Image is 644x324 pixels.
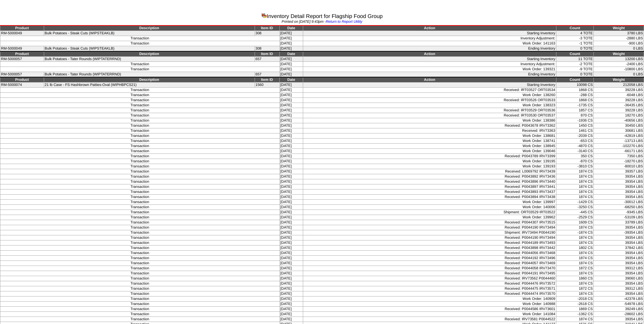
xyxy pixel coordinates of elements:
[326,20,363,24] a: Return to Report Utility
[303,133,556,139] td: Work Order: 138681
[279,108,303,113] td: [DATE]
[594,296,644,302] td: -42378 LBS
[556,133,593,139] td: -2039 CS
[279,174,303,179] td: [DATE]
[556,215,593,220] td: -2529 CS
[303,123,556,128] td: Received: P0043678 IRV73362
[0,195,280,200] td: Transaction
[594,128,644,133] td: 30681 LBS
[0,31,44,36] td: RM-5000049
[556,184,593,190] td: 1874 CS
[303,296,556,302] td: Work Order: 140909
[556,281,593,286] td: 1874 CS
[303,286,556,291] td: Received: P0044475 IRV73571
[303,256,556,261] td: Received: P0044192 IRV73496
[279,144,303,149] td: [DATE]
[0,128,280,133] td: Transaction
[255,72,279,77] td: 657
[0,271,280,276] td: Transaction
[0,256,280,261] td: Transaction
[255,83,279,88] td: 1560
[0,57,44,62] td: RM-5000057
[279,235,303,240] td: [DATE]
[303,251,556,256] td: Received: P0044056 IRV73468
[0,174,280,179] td: Transaction
[594,220,644,225] td: 33789 LBS
[0,133,280,139] td: Transaction
[594,246,644,251] td: 37842 LBS
[279,179,303,184] td: [DATE]
[0,291,280,296] td: Transaction
[594,291,644,296] td: 39354 LBS
[556,46,593,52] td: 0 TOTE
[594,256,644,261] td: 39354 LBS
[556,230,593,235] td: -1874 CS
[0,220,280,225] td: Transaction
[279,230,303,235] td: [DATE]
[0,41,280,46] td: Transaction
[279,57,303,62] td: [DATE]
[556,271,593,276] td: 1874 CS
[279,266,303,271] td: [DATE]
[594,118,644,123] td: -40656 LBS
[303,36,556,41] td: Inventory Adjustment:
[556,225,593,230] td: 1874 CS
[594,230,644,235] td: -39354 LBS
[556,123,593,128] td: 1450 CS
[0,25,44,31] td: Product
[594,62,644,67] td: -2400 LBS
[303,98,556,103] td: Received: IRT03526 ORT03533
[594,225,644,230] td: 39354 LBS
[556,179,593,184] td: 1874 CS
[556,72,593,77] td: 0 TOTE
[279,72,303,77] td: [DATE]
[279,51,303,57] td: Date
[594,77,644,83] td: Weight
[594,144,644,149] td: -102270 LBS
[255,25,279,31] td: Item ID
[556,195,593,200] td: 1874 CS
[556,93,593,98] td: -288 CS
[279,98,303,103] td: [DATE]
[303,51,556,57] td: Action
[556,220,593,225] td: 1609 CS
[303,72,556,77] td: Ending Inventory
[594,98,644,103] td: 39228 LBS
[594,88,644,93] td: 39228 LBS
[44,46,255,52] td: Bulk Potatoes - Steak Cuts (WIPSTEAKLB)
[594,169,644,174] td: 39357 LBS
[0,246,280,251] td: Transaction
[279,88,303,93] td: [DATE]
[255,51,279,57] td: Item ID
[0,108,280,113] td: Transaction
[44,77,255,83] td: Description
[594,123,644,128] td: 30450 LBS
[594,261,644,266] td: 39354 LBS
[0,179,280,184] td: Transaction
[0,118,280,123] td: Transaction
[255,46,279,52] td: 308
[279,31,303,36] td: [DATE]
[0,46,44,52] td: RM-5000049
[0,261,280,266] td: Transaction
[594,174,644,179] td: 39354 LBS
[279,296,303,302] td: [DATE]
[556,200,593,205] td: -1429 CS
[44,51,255,57] td: Description
[594,235,644,240] td: 39354 LBS
[303,225,556,230] td: Received: P0044190 IRV73494
[303,230,556,235] td: Shipment: IRV73494 P0044190
[303,31,556,36] td: Starting Inventory
[556,67,593,72] td: -9 TOTE
[279,210,303,215] td: [DATE]
[261,13,267,18] img: graph.gif
[303,179,556,184] td: Received: P0043896 IRV73440
[303,174,556,179] td: Received: P0043892 IRV73436
[303,220,556,225] td: Received: P0044307 IRV73515
[556,113,593,118] td: 870 CS
[44,72,255,77] td: Bulk Potatoes - Tater Rounds (WIPTATERRND)
[303,184,556,190] td: Received: P0043897 IRV73441
[303,108,556,113] td: Received: IRT03529 ORT03536
[303,103,556,108] td: Work Order: 138323
[279,215,303,220] td: [DATE]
